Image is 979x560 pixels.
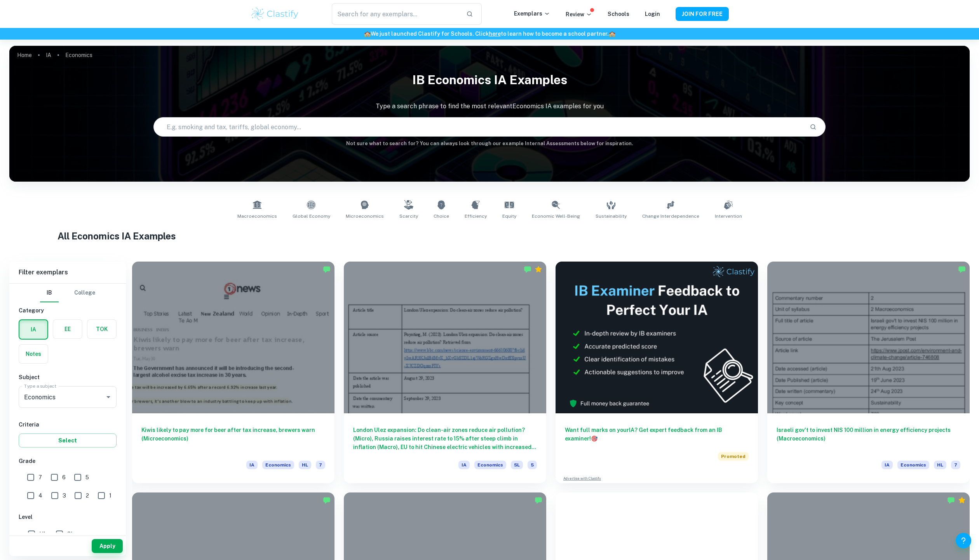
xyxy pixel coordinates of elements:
h6: We just launched Clastify for Schools. Click to learn how to become a school partner. [2,29,977,38]
h6: Kiwis likely to pay more for beer after tax increase, brewers warn (Microeconomics) [141,426,325,451]
span: IA [246,461,258,469]
span: 2 [86,491,89,500]
span: Change Interdependence [642,213,699,220]
span: Intervention [715,213,742,220]
span: Sustainability [596,213,627,220]
img: Marked [323,265,331,273]
button: Help and Feedback [956,533,971,548]
a: IA [46,50,51,61]
img: Marked [535,496,542,504]
h1: IB Economics IA examples [9,68,970,92]
label: Type a subject [24,383,56,389]
span: HL [934,461,946,469]
span: 7 [951,461,960,469]
a: here [489,31,501,37]
a: Home [17,50,32,61]
span: SL [67,530,74,538]
span: 7 [38,473,42,482]
span: Choice [434,213,449,220]
h6: Level [19,513,117,521]
span: IA [881,461,893,469]
span: 7 [316,461,325,469]
span: HL [299,461,311,469]
h6: Want full marks on your IA ? Get expert feedback from an IB examiner! [565,426,749,443]
img: Marked [323,496,331,504]
span: 🎯 [591,435,598,442]
img: Marked [524,265,531,273]
img: Clastify logo [250,6,300,22]
a: Want full marks on yourIA? Get expert feedback from an IB examiner!PromotedAdvertise with Clastify [556,262,758,483]
h6: Criteria [19,420,117,429]
span: Microeconomics [346,213,384,220]
h6: Not sure what to search for? You can always look through our example Internal Assessments below f... [9,140,970,147]
span: 🏫 [609,31,615,37]
img: Marked [958,265,966,273]
button: TOK [87,320,116,338]
a: Advertise with Clastify [563,476,601,481]
div: Premium [535,265,542,273]
input: Search for any exemplars... [332,3,460,25]
span: Promoted [718,452,749,461]
button: IA [19,320,47,339]
p: Type a search phrase to find the most relevant Economics IA examples for you [9,102,970,111]
span: IA [458,461,470,469]
span: 4 [38,491,42,500]
input: E.g. smoking and tax, tariffs, global economy... [154,116,803,138]
div: Premium [958,496,966,504]
span: Scarcity [399,213,418,220]
span: 6 [62,473,66,482]
button: Select [19,433,117,447]
span: Global Economy [293,213,330,220]
h6: Category [19,306,117,315]
span: 3 [63,491,66,500]
span: Equity [502,213,516,220]
img: Thumbnail [556,262,758,413]
button: Notes [19,345,48,363]
a: Kiwis likely to pay more for beer after tax increase, brewers warn (Microeconomics)IAEconomicsHL7 [132,262,334,483]
span: 5 [528,461,537,469]
a: Israeli gov't to invest NIS 100 million in energy efficiency projects (Macroeconomics)IAEconomicsHL7 [767,262,970,483]
button: JOIN FOR FREE [676,7,729,21]
h6: Grade [19,457,117,465]
p: Economics [65,51,92,59]
span: Economics [897,461,929,469]
h6: London Ulez expansion: Do clean-air zones reduce air pollution? (Micro), Russia raises interest r... [353,426,537,451]
span: 1 [109,491,111,500]
a: Login [645,11,660,17]
span: 🏫 [364,31,371,37]
h6: Subject [19,373,117,381]
h6: Israeli gov't to invest NIS 100 million in energy efficiency projects (Macroeconomics) [777,426,960,451]
img: Marked [947,496,955,504]
button: Apply [92,539,123,553]
button: College [74,284,95,302]
h1: All Economics IA Examples [57,229,922,243]
span: 5 [85,473,89,482]
span: Economics [474,461,506,469]
span: Economics [262,461,294,469]
span: SL [511,461,523,469]
button: Open [103,392,114,402]
h6: Filter exemplars [9,262,126,283]
a: London Ulez expansion: Do clean-air zones reduce air pollution? (Micro), Russia raises interest r... [344,262,546,483]
p: Review [566,10,592,19]
a: Schools [608,11,629,17]
button: EE [53,320,82,338]
button: IB [40,284,59,302]
span: Efficiency [465,213,487,220]
span: Economic Well-Being [532,213,580,220]
p: Exemplars [514,9,550,18]
span: HL [39,530,47,538]
div: Filter type choice [40,284,95,302]
button: Search [807,120,820,133]
span: Macroeconomics [237,213,277,220]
